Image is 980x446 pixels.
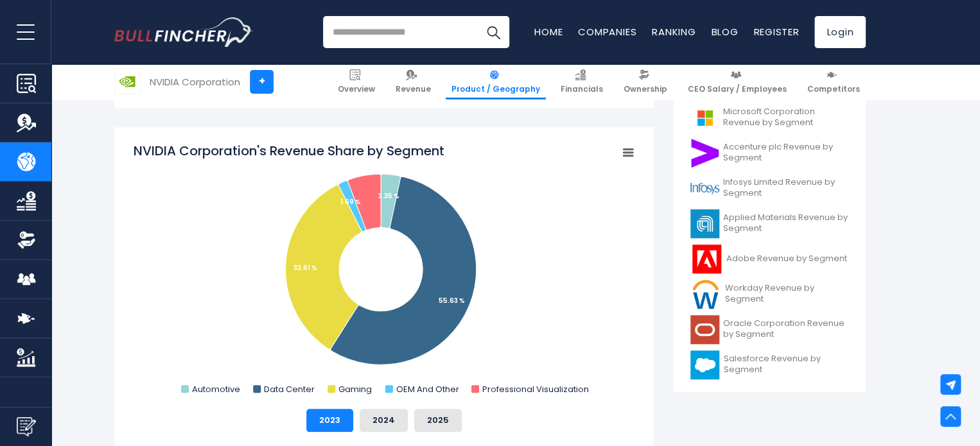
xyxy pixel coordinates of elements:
span: Accenture plc Revenue by Segment [723,142,848,164]
a: Ranking [652,25,696,39]
span: Workday Revenue by Segment [725,283,848,305]
tspan: 55.63 % [439,296,465,305]
img: AMAT logo [690,209,719,238]
a: CEO Salary / Employees [682,64,792,99]
a: Revenue [390,64,437,99]
img: MSFT logo [690,103,719,132]
a: Salesforce Revenue by Segment [683,347,856,382]
tspan: 33.61 % [293,263,317,273]
text: Professional Visualization [482,383,589,395]
text: Automotive [192,383,240,395]
a: Oracle Corporation Revenue by Segment [683,312,856,347]
img: NVDA logo [115,69,139,94]
span: Revenue [396,84,431,94]
svg: NVIDIA Corporation's Revenue Share by Segment [134,142,634,399]
a: Login [814,16,866,48]
img: ADBE logo [690,244,722,273]
a: Adobe Revenue by Segment [683,241,856,277]
tspan: 1.69 % [340,197,361,207]
a: Ownership [618,64,673,99]
a: Go to homepage [114,17,252,47]
img: Ownership [17,230,36,250]
span: Microsoft Corporation Revenue by Segment [723,107,848,128]
img: ORCL logo [690,315,719,344]
img: CRM logo [690,350,719,379]
span: Ownership [624,84,667,94]
img: ACN logo [690,139,719,167]
img: Bullfincher logo [114,17,253,47]
button: 2023 [306,409,353,432]
a: Competitors [801,64,866,99]
span: Infosys Limited Revenue by Segment [723,177,848,199]
span: Competitors [807,84,860,94]
span: Product / Geography [451,84,540,94]
a: + [250,70,274,94]
img: WDAY logo [690,280,721,309]
a: Microsoft Corporation Revenue by Segment [683,100,856,135]
a: Register [753,25,799,39]
span: Salesforce Revenue by Segment [723,354,848,375]
button: 2024 [360,409,408,432]
a: Overview [332,64,381,99]
a: Companies [578,25,636,39]
span: Financials [561,84,603,94]
tspan: NVIDIA Corporation's Revenue Share by Segment [134,142,444,160]
a: Workday Revenue by Segment [683,277,856,312]
span: Overview [338,84,375,94]
a: Product / Geography [446,64,546,99]
a: Infosys Limited Revenue by Segment [683,171,856,206]
button: 2025 [414,409,462,432]
a: Applied Materials Revenue by Segment [683,206,856,241]
tspan: 3.35 % [378,191,399,201]
button: Search [477,16,509,48]
div: NVIDIA Corporation [150,74,240,89]
span: Adobe Revenue by Segment [726,253,847,264]
a: Home [534,25,563,39]
span: Applied Materials Revenue by Segment [723,212,848,234]
a: Accenture plc Revenue by Segment [683,135,856,171]
a: Blog [711,25,738,39]
text: OEM And Other [396,383,459,395]
img: INFY logo [690,174,719,203]
text: Gaming [338,383,372,395]
span: Oracle Corporation Revenue by Segment [723,318,848,340]
span: CEO Salary / Employees [688,84,787,94]
text: Data Center [264,383,315,395]
a: Financials [555,64,609,99]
